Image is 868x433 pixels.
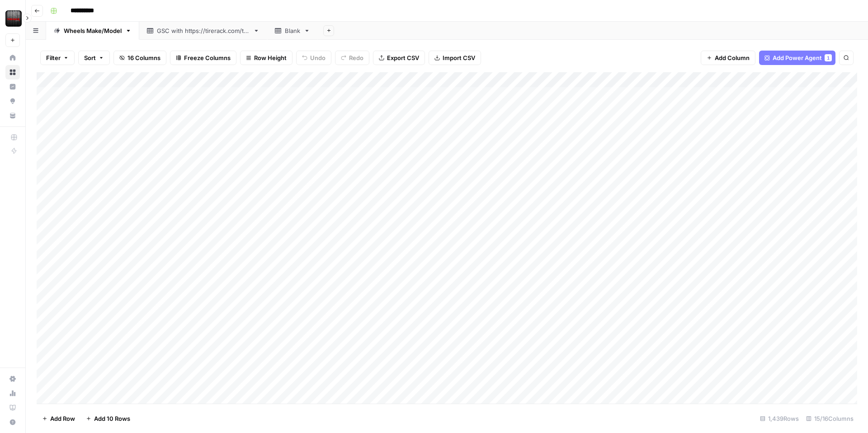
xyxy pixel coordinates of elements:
[84,53,96,62] span: Sort
[443,53,475,62] span: Import CSV
[825,54,832,61] div: 1
[373,51,425,65] button: Export CSV
[802,411,857,426] div: 15/16 Columns
[773,53,822,62] span: Add Power Agent
[296,51,331,65] button: Undo
[46,53,61,62] span: Filter
[756,411,802,426] div: 1,439 Rows
[5,400,20,415] a: Learning Hub
[759,51,835,65] button: Add Power Agent1
[5,7,20,30] button: Workspace: Tire Rack
[701,51,755,65] button: Add Column
[5,108,20,123] a: Your Data
[240,51,292,65] button: Row Height
[5,79,20,94] a: Insights
[5,51,20,65] a: Home
[50,414,75,423] span: Add Row
[170,51,236,65] button: Freeze Columns
[64,26,122,35] div: Wheels Make/Model
[46,22,139,40] a: Wheels Make/Model
[80,411,136,426] button: Add 10 Rows
[127,53,160,62] span: 16 Columns
[78,51,110,65] button: Sort
[310,53,325,62] span: Undo
[113,51,166,65] button: 16 Columns
[387,53,419,62] span: Export CSV
[157,26,250,35] div: GSC with [URL][DOMAIN_NAME]
[5,386,20,400] a: Usage
[5,372,20,386] a: Settings
[139,22,267,40] a: GSC with [URL][DOMAIN_NAME]
[267,22,318,40] a: Blank
[5,415,20,429] button: Help + Support
[40,51,75,65] button: Filter
[254,53,287,62] span: Row Height
[5,94,20,108] a: Opportunities
[94,414,130,423] span: Add 10 Rows
[715,53,750,62] span: Add Column
[827,54,830,61] span: 1
[184,53,231,62] span: Freeze Columns
[285,26,300,35] div: Blank
[429,51,481,65] button: Import CSV
[349,53,363,62] span: Redo
[335,51,369,65] button: Redo
[5,10,22,27] img: Tire Rack Logo
[5,65,20,79] a: Browse
[37,411,80,426] button: Add Row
